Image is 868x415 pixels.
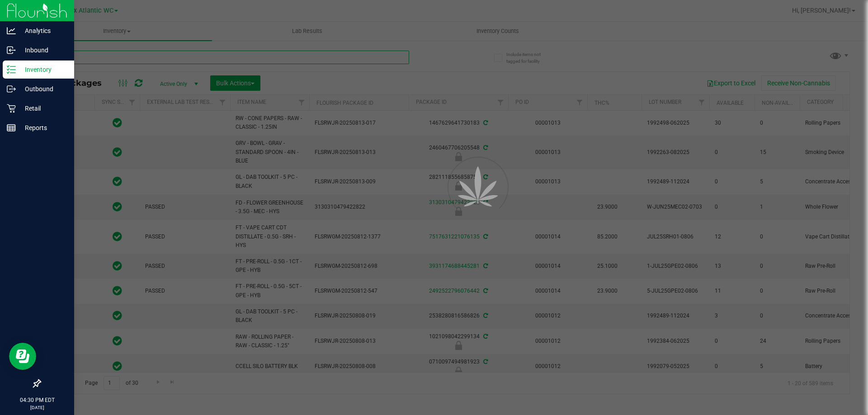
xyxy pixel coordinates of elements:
[16,25,70,36] p: Analytics
[4,396,70,404] p: 04:30 PM EDT
[7,46,16,55] inline-svg: Inbound
[16,64,70,75] p: Inventory
[7,104,16,113] inline-svg: Retail
[16,122,70,133] p: Reports
[16,84,70,94] p: Outbound
[7,123,16,132] inline-svg: Reports
[7,84,16,93] inline-svg: Outbound
[7,26,16,35] inline-svg: Analytics
[16,103,70,114] p: Retail
[9,343,36,370] iframe: Resource center
[4,404,70,411] p: [DATE]
[16,45,70,56] p: Inbound
[7,65,16,74] inline-svg: Inventory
